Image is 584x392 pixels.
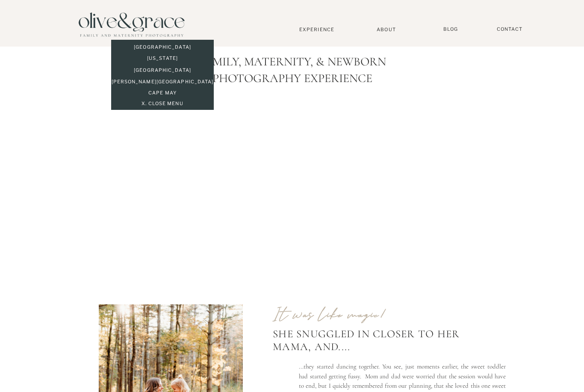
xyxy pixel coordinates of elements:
b: It was like magic! [273,305,386,324]
a: Experience [289,27,345,32]
p: Photography Experience [199,71,385,93]
a: About [373,27,399,32]
a: [PERSON_NAME][GEOGRAPHIC_DATA] [111,79,214,86]
a: [GEOGRAPHIC_DATA] [111,44,214,51]
a: x. close menu [111,100,214,108]
h1: Family, Maternity, & Newborn [98,55,487,69]
a: Contact [493,26,527,32]
a: [GEOGRAPHIC_DATA] [111,67,214,74]
a: [US_STATE] [111,55,214,62]
a: Cape May [111,90,214,97]
div: She snuggled in closer to her mama, and.... [273,327,500,367]
a: BLOG [440,26,461,32]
